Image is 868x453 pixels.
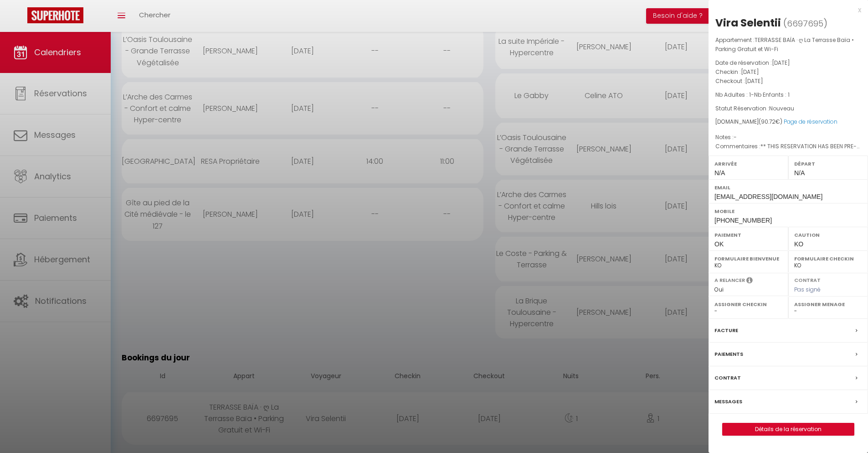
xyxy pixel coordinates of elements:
[745,77,763,85] span: [DATE]
[715,133,861,142] p: Notes :
[714,240,724,248] span: OK
[794,159,862,168] label: Départ
[714,349,743,359] label: Paiements
[714,230,782,240] label: Paiement
[714,373,741,383] label: Contrat
[7,4,35,31] button: Ouvrir le widget de chat LiveChat
[714,254,782,263] label: Formulaire Bienvenue
[715,104,861,113] p: Statut Réservation :
[722,423,854,436] button: Détails de la réservation
[714,276,745,284] label: A relancer
[714,169,725,177] span: N/A
[715,91,751,99] span: Nb Adultes : 1
[741,68,759,76] span: [DATE]
[714,159,782,168] label: Arrivée
[754,91,790,99] span: Nb Enfants : 1
[715,77,861,86] p: Checkout :
[715,118,861,126] div: [DOMAIN_NAME]
[794,286,821,293] span: Pas signé
[714,300,782,309] label: Assigner Checkin
[761,118,776,125] span: 90.72
[759,118,782,125] span: ( €)
[714,193,822,200] span: [EMAIL_ADDRESS][DOMAIN_NAME]
[746,276,753,286] i: Sélectionner OUI si vous souhaiter envoyer les séquences de messages post-checkout
[769,104,794,112] span: Nouveau
[734,133,737,141] span: -
[794,230,862,240] label: Caution
[709,5,861,16] div: x
[715,58,861,68] p: Date de réservation :
[714,397,742,406] label: Messages
[723,423,854,435] a: Détails de la réservation
[715,36,854,53] span: TERRASSE BAÏA · ღ La Terrasse Baïa • Parking Gratuit et Wi-Fi
[794,300,862,309] label: Assigner Menage
[784,118,837,125] a: Page de réservation
[715,36,861,54] p: Appartement :
[715,68,861,77] p: Checkin :
[772,59,790,67] span: [DATE]
[715,16,781,30] div: Vira Selentii
[787,18,823,29] span: 6697695
[794,240,803,248] span: KO
[794,254,862,263] label: Formulaire Checkin
[714,217,772,224] span: [PHONE_NUMBER]
[714,207,862,216] label: Mobile
[714,183,862,192] label: Email
[715,142,861,151] p: Commentaires :
[783,17,827,30] span: ( )
[794,169,805,177] span: N/A
[714,326,738,335] label: Facture
[794,276,821,282] label: Contrat
[715,90,861,99] p: -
